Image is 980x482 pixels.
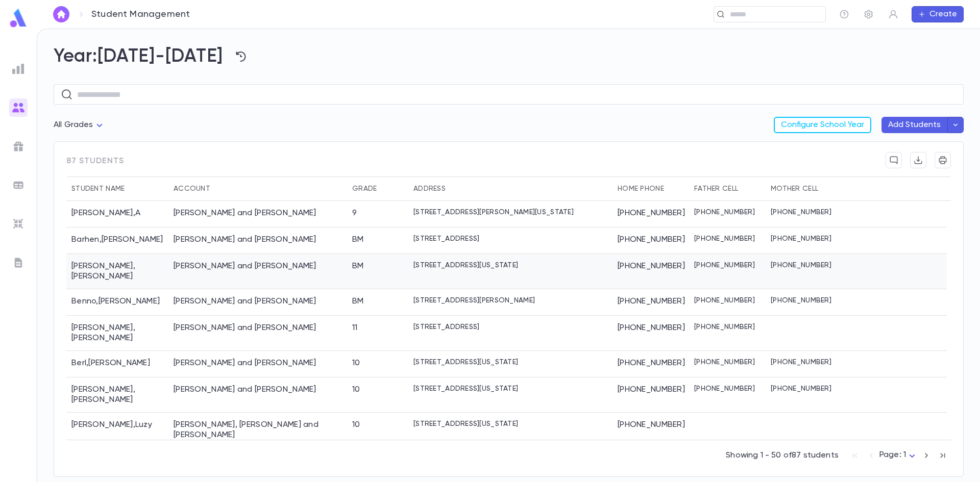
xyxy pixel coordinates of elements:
[689,176,766,201] div: Father Cell
[413,235,479,243] p: [STREET_ADDRESS]
[413,261,518,269] p: [STREET_ADDRESS][US_STATE]
[66,316,168,351] div: [PERSON_NAME] , [PERSON_NAME]
[774,117,871,133] button: Configure School Year
[694,235,755,243] p: [PHONE_NUMBER]
[66,351,168,377] div: Berl , [PERSON_NAME]
[352,358,360,368] div: 10
[413,296,535,305] p: [STREET_ADDRESS][PERSON_NAME]
[54,121,93,129] span: All Grades
[771,261,831,269] p: [PHONE_NUMBER]
[71,176,125,201] div: Student Name
[694,385,755,393] p: [PHONE_NUMBER]
[879,447,918,463] div: Page: 1
[168,176,347,201] div: Account
[766,176,842,201] div: Mother Cell
[174,261,316,271] div: Becker, Yitzchok and Chava Esther
[91,9,190,20] p: Student Management
[8,8,29,28] img: logo
[174,296,316,307] div: Benno, Shlomo and Yaffa
[66,377,168,413] div: [PERSON_NAME] , [PERSON_NAME]
[413,385,518,393] p: [STREET_ADDRESS][US_STATE]
[66,201,168,227] div: [PERSON_NAME] , A
[408,176,612,201] div: Address
[612,227,689,254] div: [PHONE_NUMBER]
[612,351,689,377] div: [PHONE_NUMBER]
[694,176,738,201] div: Father Cell
[612,176,689,201] div: Home Phone
[174,235,316,245] div: Barhen, Aviad and Hindy
[174,420,342,440] div: Blumenthal, Avi and Ruchie
[413,420,518,428] p: [STREET_ADDRESS][US_STATE]
[612,289,689,316] div: [PHONE_NUMBER]
[352,385,360,395] div: 10
[174,208,316,218] div: Allison, Moishe Aharon and Esty
[413,176,446,201] div: Address
[347,176,408,201] div: Grade
[66,289,168,316] div: Benno , [PERSON_NAME]
[612,316,689,351] div: [PHONE_NUMBER]
[174,385,316,395] div: Bludman, Shmuel and Perel
[612,377,689,413] div: [PHONE_NUMBER]
[174,358,316,368] div: Berl, Nachum and Rivka
[612,413,689,448] div: [PHONE_NUMBER]
[352,176,377,201] div: Grade
[694,296,755,305] p: [PHONE_NUMBER]
[12,179,24,191] img: batches_grey.339ca447c9d9533ef1741baa751efc33.svg
[618,176,664,201] div: Home Phone
[352,296,364,307] div: BM
[352,323,358,333] div: 11
[694,323,755,331] p: [PHONE_NUMBER]
[352,208,357,218] div: 9
[12,102,24,114] img: students_gradient.3b4df2a2b995ef5086a14d9e1675a5ee.svg
[66,176,168,201] div: Student Name
[771,385,831,393] p: [PHONE_NUMBER]
[694,358,755,366] p: [PHONE_NUMBER]
[726,450,839,461] p: Showing 1 - 50 of 87 students
[12,257,24,269] img: letters_grey.7941b92b52307dd3b8a917253454ce1c.svg
[413,358,518,366] p: [STREET_ADDRESS][US_STATE]
[55,10,67,18] img: home_white.a664292cf8c1dea59945f0da9f25487c.svg
[694,261,755,269] p: [PHONE_NUMBER]
[771,235,831,243] p: [PHONE_NUMBER]
[771,176,818,201] div: Mother Cell
[54,115,106,135] div: All Grades
[12,63,24,75] img: reports_grey.c525e4749d1bce6a11f5fe2a8de1b229.svg
[694,208,755,216] p: [PHONE_NUMBER]
[66,254,168,289] div: [PERSON_NAME] , [PERSON_NAME]
[912,6,964,22] button: Create
[66,227,168,254] div: Barhen , [PERSON_NAME]
[12,140,24,153] img: campaigns_grey.99e729a5f7ee94e3726e6486bddda8f1.svg
[612,201,689,227] div: [PHONE_NUMBER]
[174,323,316,333] div: Berkowitz, Nachman and Esther
[881,117,947,133] button: Add Students
[66,152,124,176] span: 87 students
[612,254,689,289] div: [PHONE_NUMBER]
[771,296,831,305] p: [PHONE_NUMBER]
[54,45,964,68] h2: Year: [DATE]-[DATE]
[413,208,574,216] p: [STREET_ADDRESS][PERSON_NAME][US_STATE]
[352,420,360,430] div: 10
[879,451,906,459] span: Page: 1
[66,413,168,448] div: [PERSON_NAME] , Luzy
[352,261,364,271] div: BM
[771,208,831,216] p: [PHONE_NUMBER]
[413,323,479,331] p: [STREET_ADDRESS]
[174,176,210,201] div: Account
[12,218,24,230] img: imports_grey.530a8a0e642e233f2baf0ef88e8c9fcb.svg
[771,358,831,366] p: [PHONE_NUMBER]
[352,235,364,245] div: BM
